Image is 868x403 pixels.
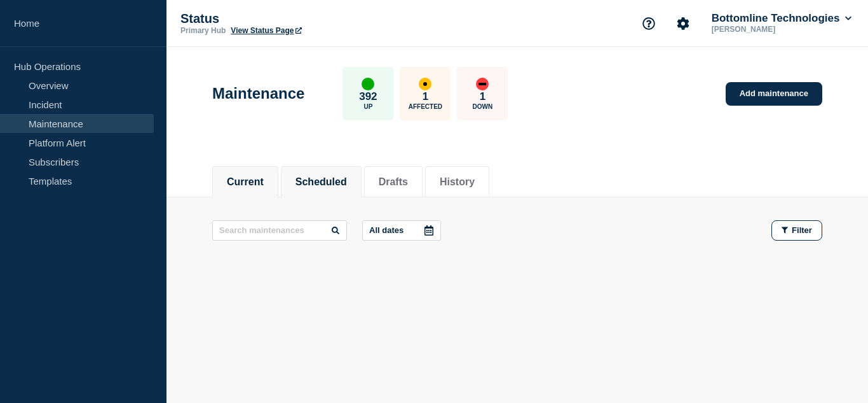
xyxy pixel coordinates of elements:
[771,220,822,241] button: Filter
[635,10,662,37] button: Support
[212,85,304,103] h1: Maintenance
[231,26,301,35] a: View Status Page
[473,103,493,110] p: Down
[423,90,428,103] p: 1
[362,220,441,241] button: All dates
[180,11,435,26] p: Status
[440,176,475,188] button: History
[726,82,822,106] a: Add maintenance
[409,103,442,110] p: Affected
[419,78,431,90] div: affected
[792,225,812,235] span: Filter
[709,25,841,34] p: [PERSON_NAME]
[480,90,485,103] p: 1
[363,103,372,110] p: Up
[379,176,408,188] button: Drafts
[670,10,696,37] button: Account settings
[709,12,854,25] button: Bottomline Technologies
[212,220,347,241] input: Search maintenances
[359,90,377,103] p: 392
[295,176,347,188] button: Scheduled
[476,78,489,90] div: down
[227,176,264,188] button: Current
[369,225,403,235] p: All dates
[180,26,226,35] p: Primary Hub
[362,78,374,90] div: up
